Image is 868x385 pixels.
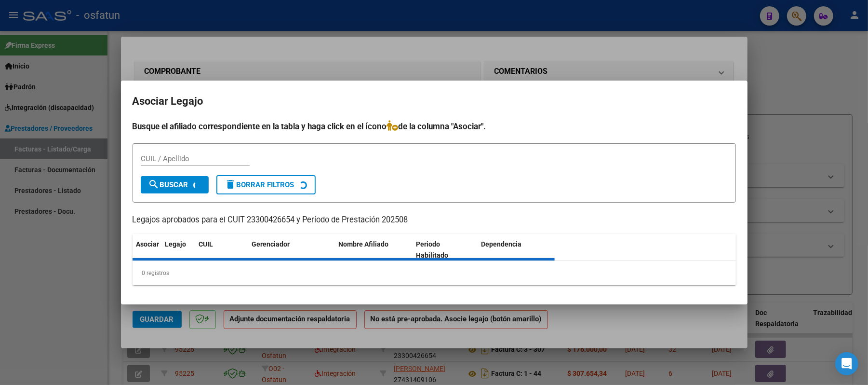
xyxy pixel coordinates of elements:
[136,240,160,248] span: Asociar
[133,120,736,133] h4: Busque el afiliado correspondiente en la tabla y haga click en el ícono de la columna "Asociar".
[412,234,477,266] datatable-header-cell: Periodo Habilitado
[133,234,161,266] datatable-header-cell: Asociar
[216,175,316,194] button: Borrar Filtros
[252,240,290,248] span: Gerenciador
[248,234,335,266] datatable-header-cell: Gerenciador
[199,240,214,248] span: CUIL
[148,180,188,189] span: Buscar
[141,176,209,193] button: Buscar
[165,240,187,248] span: Legajo
[133,214,736,226] p: Legajos aprobados para el CUIT 23300426654 y Período de Prestación 202508
[835,352,858,375] div: Open Intercom Messenger
[416,240,448,259] span: Periodo Habilitado
[477,234,555,266] datatable-header-cell: Dependencia
[339,240,389,248] span: Nombre Afiliado
[481,240,521,248] span: Dependencia
[133,92,736,110] h2: Asociar Legajo
[225,180,294,189] span: Borrar Filtros
[195,234,248,266] datatable-header-cell: CUIL
[133,261,736,285] div: 0 registros
[161,234,195,266] datatable-header-cell: Legajo
[225,179,237,190] mat-icon: delete
[335,234,413,266] datatable-header-cell: Nombre Afiliado
[148,179,160,190] mat-icon: search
